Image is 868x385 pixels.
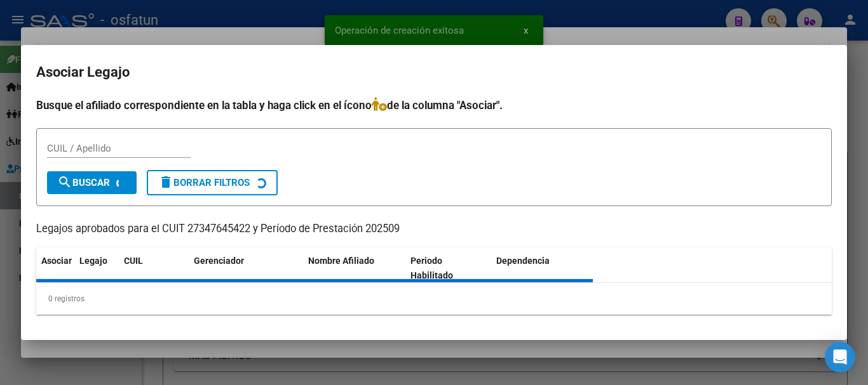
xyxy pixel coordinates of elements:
datatable-header-cell: Periodo Habilitado [405,247,491,289]
span: CUIL [124,256,143,266]
span: Gerenciador [194,256,244,266]
span: Legajo [79,256,107,266]
button: Buscar [47,171,137,194]
p: Legajos aprobados para el CUIT 27347645422 y Período de Prestación 202509 [36,221,832,237]
datatable-header-cell: Nombre Afiliado [303,247,405,289]
span: Asociar [41,256,72,266]
div: 0 registros [36,283,832,315]
mat-icon: delete [158,174,173,190]
span: Nombre Afiliado [308,256,374,266]
span: Dependencia [496,256,550,266]
datatable-header-cell: CUIL [119,247,189,289]
h4: Busque el afiliado correspondiente en la tabla y haga click en el ícono de la columna "Asociar". [36,97,832,114]
button: Borrar Filtros [147,170,278,195]
span: Borrar Filtros [158,177,250,188]
datatable-header-cell: Gerenciador [189,247,303,289]
span: Buscar [57,177,110,188]
datatable-header-cell: Asociar [36,247,74,289]
datatable-header-cell: Dependencia [491,247,593,289]
mat-icon: search [57,174,72,190]
h2: Asociar Legajo [36,60,832,84]
span: Periodo Habilitado [410,256,453,280]
div: Open Intercom Messenger [825,342,855,372]
datatable-header-cell: Legajo [74,247,119,289]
